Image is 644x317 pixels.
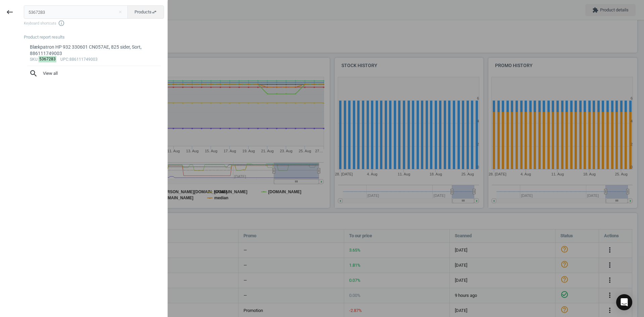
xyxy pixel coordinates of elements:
i: keyboard_backspace [6,8,14,16]
span: Keyboard shortcuts [24,20,164,27]
button: searchView all [24,66,164,81]
i: swap_horiz [152,9,157,15]
mark: 5367283 [39,56,57,62]
div: Open Intercom Messenger [616,294,632,310]
i: info_outline [58,20,65,27]
div: : :886111749003 [30,57,158,62]
i: search [29,69,38,78]
span: Products [135,9,157,15]
div: Product report results [24,34,167,40]
input: Enter the SKU or product name [24,5,128,19]
span: View all [29,69,159,78]
span: upc [60,57,68,62]
div: Blækpatron HP 932 330601 CN057AE, 825 sider, Sort, 886111749003 [30,44,158,57]
button: Close [115,9,125,15]
button: keyboard_backspace [2,4,17,20]
span: sku [30,57,38,62]
button: Productsswap_horiz [127,5,164,19]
